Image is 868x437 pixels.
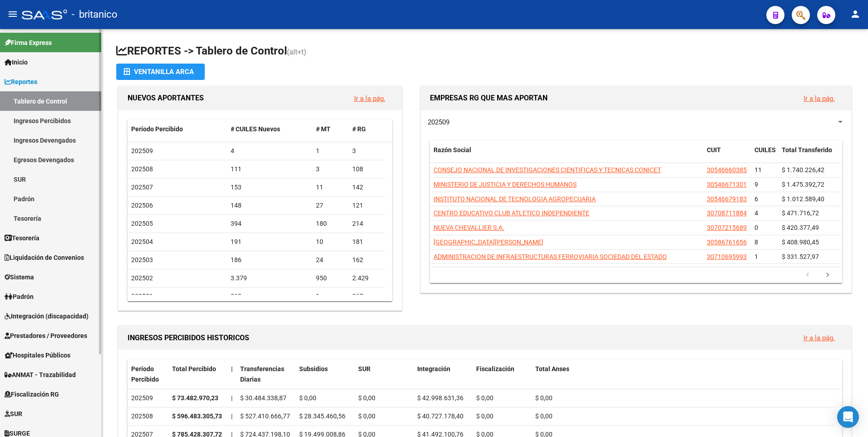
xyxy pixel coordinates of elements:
[358,412,375,420] span: $ 0,00
[358,394,375,402] span: $ 0,00
[352,291,381,302] div: 267
[128,94,204,102] span: NUEVOS APORTANTES
[5,253,84,263] span: Liquidación de Convenios
[299,412,345,420] span: $ 28.345.460,56
[782,146,832,154] span: Total Transferido
[131,393,165,403] div: 202509
[231,237,309,247] div: 191
[417,412,464,420] span: $ 40.727.178,40
[434,195,596,203] span: INSTITUTO NACIONAL DE TECNOLOGIA AGROPECUARIA
[434,181,577,188] span: MINISTERIO DE JUSTICIA Y DERECHOS HUMANOS
[231,218,309,229] div: 394
[796,90,842,107] button: Ir a la pág.
[799,270,816,280] a: go to previous page
[707,238,747,246] span: 30586761656
[5,331,87,341] span: Prestadores / Proveedores
[231,273,309,283] div: 3.379
[227,119,313,139] datatable-header-cell: # CUILES Nuevos
[231,412,232,420] span: |
[172,365,216,372] span: Total Percibido
[755,209,758,217] span: 4
[476,412,493,420] span: $ 0,00
[227,359,237,389] datatable-header-cell: |
[414,359,473,389] datatable-header-cell: Integración
[434,146,471,154] span: Razón Social
[5,272,34,282] span: Sistema
[131,411,165,422] div: 202508
[316,273,345,283] div: 950
[296,359,355,389] datatable-header-cell: Subsidios
[316,255,345,265] div: 24
[231,164,309,174] div: 111
[707,224,747,231] span: 30707215689
[5,77,37,87] span: Reportes
[316,146,345,156] div: 1
[755,253,758,260] span: 1
[354,94,385,103] a: Ir a la pág.
[131,293,153,300] span: 202501
[128,119,227,139] datatable-header-cell: Período Percibido
[352,146,381,156] div: 3
[535,394,552,402] span: $ 0,00
[287,48,306,56] span: (alt+t)
[804,334,835,342] a: Ir a la pág.
[755,224,758,231] span: 0
[131,274,153,282] span: 202502
[349,119,385,139] datatable-header-cell: # RG
[5,57,28,67] span: Inicio
[5,292,34,302] span: Padrón
[782,209,819,217] span: $ 471.716,72
[231,255,309,265] div: 186
[782,253,819,260] span: $ 331.527,97
[172,412,222,420] strong: $ 596.483.305,73
[434,224,504,231] span: NUEVA CHEVALLIER S.A.
[5,38,52,48] span: Firma Express
[428,118,449,126] span: 202509
[352,182,381,193] div: 142
[128,359,168,389] datatable-header-cell: Período Percibido
[417,365,450,372] span: Integración
[707,195,747,203] span: 30546679183
[476,394,493,402] span: $ 0,00
[131,184,153,191] span: 202507
[751,140,778,170] datatable-header-cell: CUILES
[240,394,286,402] span: $ 30.484.338,87
[312,119,349,139] datatable-header-cell: # MT
[316,182,345,193] div: 11
[316,164,345,174] div: 3
[850,9,861,20] mat-icon: person
[131,220,153,227] span: 202505
[231,182,309,193] div: 153
[707,166,747,174] span: 30546660385
[240,412,290,420] span: $ 527.410.666,77
[352,273,381,283] div: 2.429
[532,359,835,389] datatable-header-cell: Total Anses
[116,64,205,80] button: Ventanilla ARCA
[5,311,89,321] span: Integración (discapacidad)
[804,94,835,103] a: Ir a la pág.
[299,365,328,372] span: Subsidios
[434,166,661,174] span: CONSEJO NACIONAL DE INVESTIGACIONES CIENTIFICAS Y TECNICAS CONICET
[240,365,284,383] span: Transferencias Diarias
[755,166,762,174] span: 11
[755,146,776,154] span: CUILES
[168,359,227,389] datatable-header-cell: Total Percibido
[231,394,232,402] span: |
[231,125,280,133] span: # CUILES Nuevos
[837,406,859,428] div: Open Intercom Messenger
[316,200,345,211] div: 27
[231,200,309,211] div: 148
[476,365,514,372] span: Fiscalización
[755,181,758,188] span: 9
[352,255,381,265] div: 162
[131,256,153,263] span: 202503
[707,209,747,217] span: 30708711884
[352,125,366,133] span: # RG
[131,365,159,383] span: Período Percibido
[430,94,547,102] span: EMPRESAS RG QUE MAS APORTAN
[131,238,153,245] span: 202504
[123,64,197,80] div: Ventanilla ARCA
[231,291,309,302] div: 268
[5,233,39,243] span: Tesorería
[819,270,836,280] a: go to next page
